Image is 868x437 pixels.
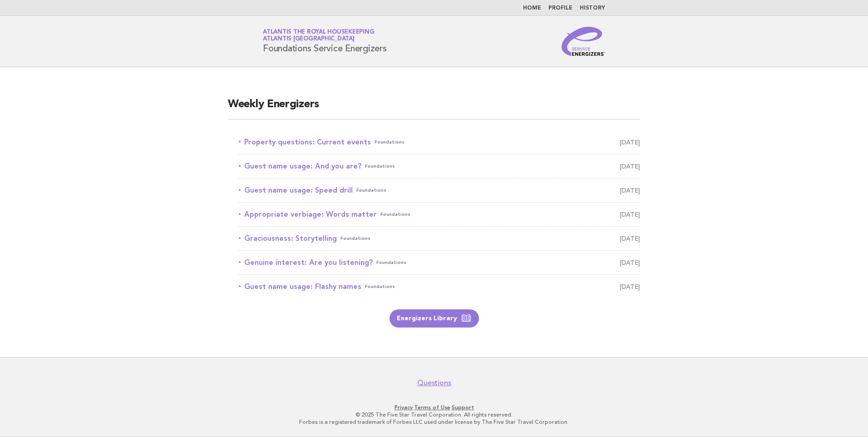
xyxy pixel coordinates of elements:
[239,184,640,197] a: Guest name usage: Speed drillFoundations [DATE]
[263,29,374,42] a: Atlantis the Royal HousekeepingAtlantis [GEOGRAPHIC_DATA]
[395,404,413,411] a: Privacy
[620,160,640,173] span: [DATE]
[375,136,404,149] span: Foundations
[452,404,474,411] a: Support
[263,30,387,53] h1: Foundations Service Energizers
[263,36,355,42] span: Atlantis [GEOGRAPHIC_DATA]
[365,280,395,293] span: Foundations
[239,160,640,173] a: Guest name usage: And you are?Foundations [DATE]
[523,5,541,11] a: Home
[620,232,640,245] span: [DATE]
[356,184,386,197] span: Foundations
[620,184,640,197] span: [DATE]
[156,411,712,418] p: © 2025 The Five Star Travel Corporation. All rights reserved.
[580,5,605,11] a: History
[239,232,640,245] a: Graciousness: StorytellingFoundations [DATE]
[239,136,640,149] a: Property questions: Current eventsFoundations [DATE]
[239,256,640,269] a: Genuine interest: Are you listening?Foundations [DATE]
[156,418,712,426] p: Forbes is a registered trademark of Forbes LLC used under license by The Five Star Travel Corpora...
[239,280,640,293] a: Guest name usage: Flashy namesFoundations [DATE]
[562,27,605,56] img: Service Energizers
[390,309,479,328] a: Energizers Library
[620,256,640,269] span: [DATE]
[620,136,640,149] span: [DATE]
[548,5,572,11] a: Profile
[620,208,640,221] span: [DATE]
[365,160,395,173] span: Foundations
[228,97,640,119] h2: Weekly Energizers
[414,404,450,411] a: Terms of Use
[376,256,406,269] span: Foundations
[239,208,640,221] a: Appropriate verbiage: Words matterFoundations [DATE]
[620,280,640,293] span: [DATE]
[417,378,451,387] a: Questions
[340,232,370,245] span: Foundations
[156,404,712,411] p: · ·
[380,208,410,221] span: Foundations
